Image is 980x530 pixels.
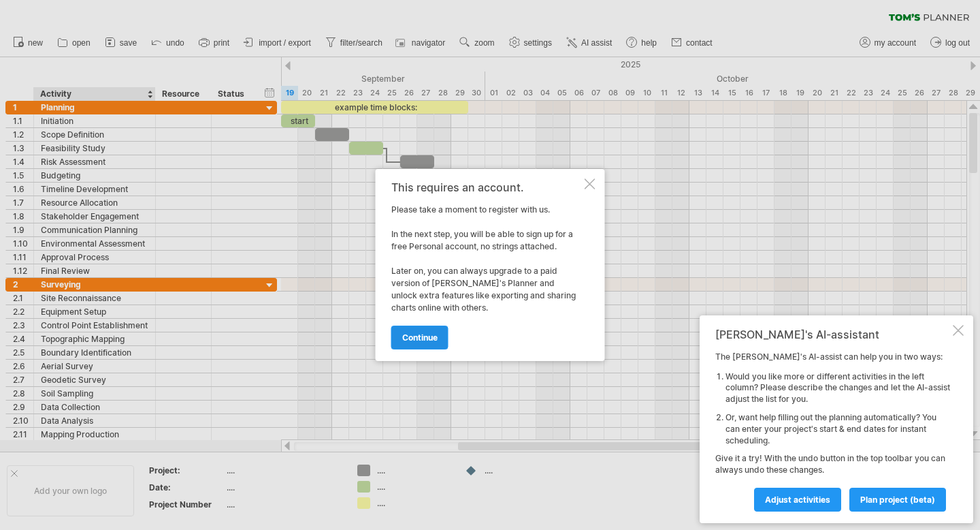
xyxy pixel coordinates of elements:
a: plan project (beta) [849,488,946,512]
div: The [PERSON_NAME]'s AI-assist can help you in two ways: Give it a try! With the undo button in th... [715,352,950,511]
li: Or, want help filling out the planning automatically? You can enter your project's start & end da... [725,412,950,446]
span: continue [402,332,438,343]
div: [PERSON_NAME]'s AI-assistant [715,328,950,341]
span: Adjust activities [765,495,830,505]
span: plan project (beta) [860,495,935,505]
div: Please take a moment to register with us. In the next step, you will be able to sign up for a fre... [391,181,582,349]
li: Would you like more or different activities in the left column? Please describe the changes and l... [725,371,950,405]
a: continue [391,326,448,349]
div: This requires an account. [391,181,582,193]
a: Adjust activities [754,488,841,512]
